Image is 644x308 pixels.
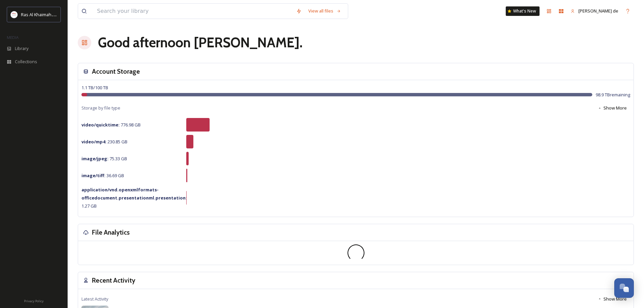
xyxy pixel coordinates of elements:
[81,105,120,111] span: Storage by file type
[81,122,120,128] strong: video/quicktime :
[24,299,44,303] span: Privacy Policy
[94,4,293,19] input: Search your library
[506,6,540,16] a: What's New
[596,92,630,98] span: 98.9 TB remaining
[614,278,634,298] button: Open Chat
[305,4,344,18] a: View all files
[81,156,109,162] strong: image/jpeg :
[81,156,127,162] span: 75.33 GB
[21,11,117,18] span: Ras Al Khaimah Tourism Development Authority
[24,297,44,305] a: Privacy Policy
[15,58,37,65] span: Collections
[81,187,187,201] strong: application/vnd.openxmlformats-officedocument.presentationml.presentation :
[15,45,28,52] span: Library
[567,4,622,18] a: [PERSON_NAME] de
[81,172,105,179] strong: image/tiff :
[81,85,108,91] span: 1.1 TB / 100 TB
[81,296,108,302] span: Latest Activity
[81,187,187,209] span: 1.27 GB
[81,122,141,128] span: 776.98 GB
[594,292,630,306] button: Show More
[81,172,124,179] span: 36.69 GB
[92,67,140,76] h3: Account Storage
[11,11,18,18] img: Logo_RAKTDA_RGB-01.png
[7,35,19,40] span: MEDIA
[92,276,135,285] h3: Recent Activity
[81,139,127,145] span: 230.85 GB
[81,139,106,145] strong: video/mp4 :
[594,101,630,115] button: Show More
[578,8,618,14] span: [PERSON_NAME] de
[98,32,303,53] h1: Good afternoon [PERSON_NAME] .
[92,228,130,237] h3: File Analytics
